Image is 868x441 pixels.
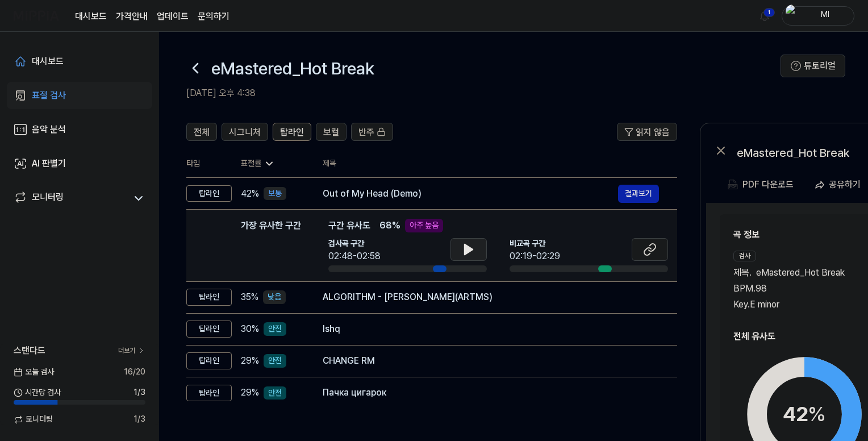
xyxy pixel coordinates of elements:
[32,157,66,170] div: AI 판별기
[7,82,152,109] a: 표절 검사
[742,177,794,192] div: PDF 다운로드
[211,56,374,80] h1: eMastered_Hot Break
[241,219,301,272] div: 가장 유사한 구간
[756,266,845,280] span: eMastered_Hot Break
[241,158,304,169] div: 표절률
[186,86,781,100] h2: [DATE] 오후 4:38
[758,9,771,23] img: 알림
[7,150,152,177] a: AI 판별기
[323,322,659,336] div: Ishq
[264,354,286,368] div: 안전
[829,177,861,192] div: 공유하기
[75,10,107,23] a: 대시보드
[328,238,381,249] span: 검사곡 구간
[264,386,286,400] div: 안전
[733,266,752,280] span: 제목 .
[510,249,560,263] div: 02:19-02:29
[618,185,659,203] button: 결과보기
[14,367,54,378] span: 오늘 검사
[617,123,677,141] button: 읽지 않음
[328,249,381,263] div: 02:48-02:58
[733,251,756,261] div: 검사
[32,89,66,102] div: 표절 검사
[379,219,400,232] span: 68 %
[763,8,775,17] div: 1
[783,399,826,430] div: 42
[808,402,826,426] span: %
[14,344,45,357] span: 스탠다드
[32,123,66,136] div: 음악 분석
[323,354,659,368] div: CHANGE RM
[241,187,259,201] span: 42 %
[186,289,232,306] div: 탑라인
[186,321,232,338] div: 탑라인
[786,5,799,27] img: profile
[756,7,774,25] button: 알림1
[241,354,259,368] span: 29 %
[351,123,393,141] button: 반주
[118,346,145,356] a: 더보기
[186,123,217,141] button: 전체
[323,290,659,304] div: ALGORITHM - [PERSON_NAME](ARTMS)
[157,10,189,23] a: 업데이트
[328,219,370,232] span: 구간 유사도
[133,387,145,398] span: 1 / 3
[358,126,374,139] span: 반주
[781,55,845,77] button: 튜토리얼
[32,190,64,206] div: 모니터링
[728,180,738,190] img: PDF Download
[264,322,286,336] div: 안전
[725,173,796,196] button: PDF 다운로드
[32,55,64,68] div: 대시보드
[323,187,618,201] div: Out of My Head (Demo)
[323,126,339,139] span: 보컬
[198,10,229,23] a: 문의하기
[264,187,286,201] div: 보통
[733,298,867,311] div: Key. E minor
[186,185,232,202] div: 탑라인
[14,387,61,398] span: 시간당 검사
[782,6,854,26] button: profileMl
[14,414,53,425] span: 모니터링
[733,282,867,296] div: BPM. 98
[323,386,659,400] div: Пачка цигарок
[133,414,145,425] span: 1 / 3
[280,126,304,139] span: 탑라인
[241,290,258,304] span: 35 %
[323,150,677,177] th: 제목
[116,10,148,23] button: 가격안내
[273,123,311,141] button: 탑라인
[124,367,145,378] span: 16 / 20
[803,9,847,22] div: Ml
[186,385,232,402] div: 탑라인
[636,126,670,139] span: 읽지 않음
[194,126,210,139] span: 전체
[222,123,268,141] button: 시그니처
[263,290,286,304] div: 낮음
[229,126,261,139] span: 시그니처
[7,48,152,75] a: 대시보드
[241,322,259,336] span: 30 %
[510,238,560,249] span: 비교곡 구간
[7,116,152,143] a: 음악 분석
[316,123,347,141] button: 보컬
[186,150,232,178] th: 타입
[14,190,127,206] a: 모니터링
[241,386,259,400] span: 29 %
[186,352,232,369] div: 탑라인
[405,219,443,232] div: 아주 높음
